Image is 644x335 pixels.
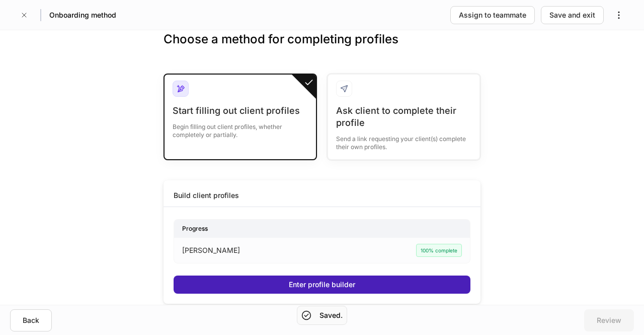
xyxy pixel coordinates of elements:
button: Save and exit [541,6,604,24]
div: Ask client to complete their profile [336,105,471,129]
div: Progress [174,220,470,237]
h5: Onboarding method [49,10,116,20]
div: Enter profile builder [289,280,355,290]
p: [PERSON_NAME] [182,245,240,255]
h5: Saved. [319,310,343,320]
div: Back [23,315,39,325]
h3: Choose a method for completing profiles [164,31,480,63]
div: Begin filling out client profiles, whether completely or partially. [173,117,308,139]
div: Send a link requesting your client(s) complete their own profiles. [336,129,471,151]
div: Assign to teammate [459,10,526,20]
button: Review [584,309,634,331]
button: Enter profile builder [174,276,470,294]
div: 100% complete [416,244,462,257]
div: Review [597,315,621,325]
button: Back [10,309,52,331]
div: Build client profiles [174,190,239,200]
div: Start filling out client profiles [173,105,308,117]
div: Save and exit [549,10,595,20]
button: Assign to teammate [450,6,535,24]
